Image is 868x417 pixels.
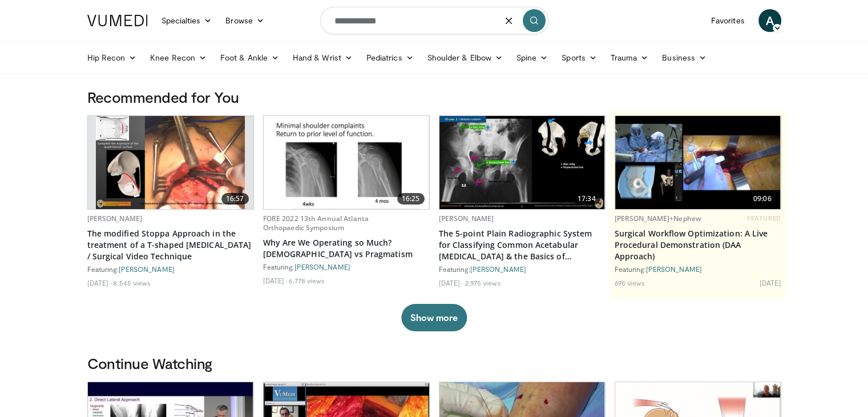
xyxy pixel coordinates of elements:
a: Knee Recon [143,46,213,69]
a: [PERSON_NAME] [646,265,702,273]
div: Featuring: [87,264,254,274]
a: The modified Stoppa Approach in the treatment of a T-shaped [MEDICAL_DATA] / Surgical Video Techn... [87,228,254,262]
div: Featuring: [263,262,430,271]
img: dd9b4478-c590-4a8c-8ed5-7f8bbcfa5deb.620x360_q85_upscale.jpg [439,116,605,209]
a: [PERSON_NAME]+Nephew [615,214,701,223]
div: Featuring: [615,264,781,274]
a: Trauma [604,46,656,69]
img: 99079dcb-b67f-40ef-8516-3995f3d1d7db.620x360_q85_upscale.jpg [264,116,429,209]
a: [PERSON_NAME] [119,265,175,273]
li: [DATE] [439,278,463,287]
span: 16:57 [221,193,249,205]
li: [DATE] [87,278,112,287]
a: Shoulder & Elbow [421,46,510,69]
span: 16:25 [397,193,425,205]
a: [PERSON_NAME] [470,265,526,273]
li: [DATE] [263,276,288,285]
a: Pediatrics [360,46,421,69]
img: bcfc90b5-8c69-4b20-afee-af4c0acaf118.620x360_q85_upscale.jpg [615,116,781,209]
a: Hand & Wrist [286,46,360,69]
a: Surgical Workflow Optimization: A Live Procedural Demonstration (DAA Approach) [615,228,781,262]
img: VuMedi Logo [87,15,148,26]
span: 17:34 [573,193,600,205]
a: 16:57 [88,116,253,209]
h3: Continue Watching [87,354,781,372]
a: FORE 2022 13th Annual Atlanta Orthopaedic Symposium [263,214,369,232]
a: Browse [219,9,271,32]
li: 2,975 views [465,278,500,287]
a: A [758,9,781,32]
li: [DATE] [760,278,781,287]
a: [PERSON_NAME] [439,214,494,223]
a: 16:25 [264,116,429,209]
a: Why Are We Operating so Much? [DEMOGRAPHIC_DATA] vs Pragmatism [263,237,430,260]
a: 09:06 [615,116,781,209]
a: Spine [510,46,555,69]
a: Business [655,46,713,69]
a: [PERSON_NAME] [294,263,350,271]
span: FEATURED [747,214,781,222]
li: 695 views [615,278,645,287]
button: Show more [401,304,467,331]
a: Foot & Ankle [213,46,286,69]
h3: Recommended for You [87,88,781,106]
div: Featuring: [439,264,605,274]
img: 9458c03b-fc20-474e-bcb8-9610b7dd034a.620x360_q85_upscale.jpg [96,116,245,209]
a: Sports [555,46,604,69]
a: The 5-point Plain Radiographic System for Classifying Common Acetabular [MEDICAL_DATA] & the Basi... [439,228,605,262]
a: [PERSON_NAME] [87,214,143,223]
a: 17:34 [439,116,605,209]
span: 09:06 [749,193,776,205]
input: Search topics, interventions [320,7,548,34]
li: 6,778 views [289,276,325,285]
a: Specialties [155,9,219,32]
li: 8,545 views [113,278,151,287]
a: Favorites [704,9,752,32]
a: Hip Recon [80,46,144,69]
